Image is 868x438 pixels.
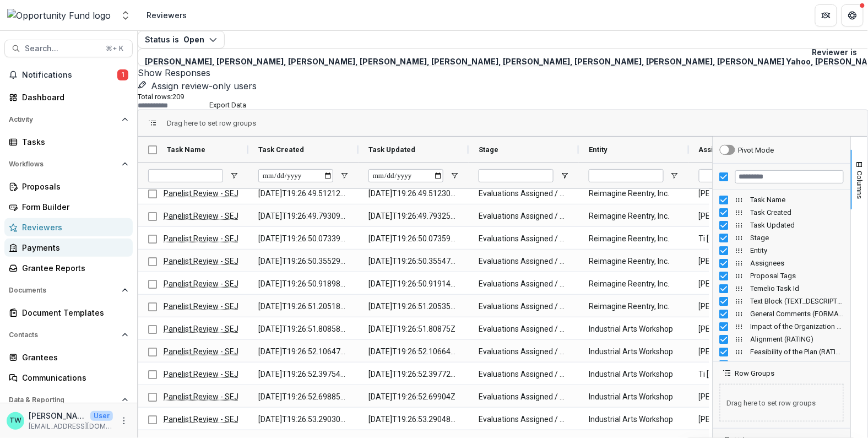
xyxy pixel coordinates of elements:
[258,228,349,250] span: [DATE]T19:26:50.073399Z
[699,250,789,273] span: [PERSON_NAME]
[739,146,774,154] div: Pivot Mode
[258,182,349,205] span: [DATE]T19:26:49.512124Z
[9,417,21,424] div: Ti Wilhelm
[589,386,679,408] span: Industrial Arts Workshop
[117,414,131,428] button: More
[699,408,789,431] span: [PERSON_NAME]
[751,196,844,204] span: Task Name
[104,42,126,55] div: ⌘ + K
[589,363,679,386] span: Industrial Arts Workshop
[479,295,569,318] span: Evaluations Assigned / Panelist Review
[117,69,128,80] span: 1
[7,9,111,22] img: Opportunity Fund logo
[713,282,850,295] div: Temelio Task Id Column
[751,310,844,318] span: General Comments (FORMATTED_TEXT)
[720,384,844,421] span: Drag here to set row groups
[713,257,850,269] div: Assignees Column
[713,345,850,358] div: Feasibility of the Plan (RATING) Column
[368,408,459,431] span: [DATE]T19:26:53.290484Z
[4,155,133,173] button: Open Workflows
[4,133,133,151] a: Tasks
[148,169,223,182] input: Task Name Filter Input
[258,273,349,295] span: [DATE]T19:26:50.918985Z
[4,259,133,277] a: Grantee Reports
[589,182,679,205] span: Reimagine Reentry, Inc.
[699,169,774,182] input: Assignees Filter Input
[164,415,238,424] a: Panelist Review - SEJ
[856,171,864,199] span: Columns
[479,205,569,228] span: Evaluations Assigned / Panelist Review
[751,297,844,305] span: Text Block (TEXT_DESCRIPTION)
[589,205,679,228] span: Reimagine Reentry, Inc.
[479,386,569,408] span: Evaluations Assigned / Panelist Review
[258,340,349,363] span: [DATE]T19:26:52.106479Z
[842,4,864,26] button: Get Help
[699,228,789,250] span: Ti [PERSON_NAME] Yahoo
[699,295,789,318] span: [PERSON_NAME]
[4,40,133,57] button: Search...
[4,282,133,299] button: Open Documents
[4,177,133,196] a: Proposals
[9,286,117,294] span: Documents
[258,250,349,273] span: [DATE]T19:26:50.355294Z
[751,348,844,356] span: Feasibility of the Plan (RATING)
[4,391,133,409] button: Open Data & Reporting
[164,392,238,401] a: Panelist Review - SEJ
[258,318,349,340] span: [DATE]T19:26:51.808585Z
[368,145,415,154] span: Task Updated
[479,273,569,295] span: Evaluations Assigned / Panelist Review
[699,273,789,295] span: [PERSON_NAME]
[4,348,133,366] a: Grantees
[713,193,850,206] div: Task Name Column
[230,171,238,180] button: Open Filter Menu
[751,234,844,242] span: Stage
[258,205,349,228] span: [DATE]T19:26:49.793094Z
[699,205,789,228] span: [PERSON_NAME]
[4,239,133,257] a: Payments
[22,221,124,233] div: Reviewers
[167,145,205,154] span: Task Name
[164,325,238,333] a: Panelist Review - SEJ
[713,333,850,345] div: Alignment (RATING) Column
[713,231,850,244] div: Stage Column
[699,386,789,408] span: [PERSON_NAME]
[167,119,256,127] span: Drag here to set row groups
[368,228,459,250] span: [DATE]T19:26:50.073594Z
[4,304,133,322] a: Document Templates
[751,322,844,331] span: Impact of the Organization or Project (RATING)
[670,171,679,180] button: Open Filter Menu
[164,189,238,198] a: Panelist Review - SEJ
[589,145,607,154] span: Entity
[479,363,569,386] span: Evaluations Assigned / Panelist Review
[699,340,789,363] span: [PERSON_NAME]
[713,307,850,320] div: General Comments (FORMATTED_TEXT) Column
[209,101,246,109] button: Export Data
[479,250,569,273] span: Evaluations Assigned / Panelist Review
[138,67,210,78] label: Show Responses
[9,331,117,339] span: Contacts
[368,386,459,408] span: [DATE]T19:26:52.69904Z
[479,169,554,182] input: Stage Filter Input
[479,408,569,431] span: Evaluations Assigned / Panelist Review
[751,259,844,267] span: Assignees
[589,250,679,273] span: Reimagine Reentry, Inc.
[713,377,850,428] div: Row Groups
[138,93,868,101] p: Total rows: 209
[29,421,113,431] p: [EMAIL_ADDRESS][DOMAIN_NAME]
[368,182,459,205] span: [DATE]T19:26:49.512302Z
[479,318,569,340] span: Evaluations Assigned / Panelist Review
[22,91,124,103] div: Dashboard
[589,408,679,431] span: Industrial Arts Workshop
[118,4,133,26] button: Open entity switcher
[22,201,124,213] div: Form Builder
[368,295,459,318] span: [DATE]T19:26:51.205352Z
[713,219,850,231] div: Task Updated Column
[368,205,459,228] span: [DATE]T19:26:49.793258Z
[713,358,850,371] div: Impact of Opportunity Fund Funding (RATING) Column
[4,66,133,84] button: Notifications1
[258,386,349,408] span: [DATE]T19:26:52.698854Z
[9,160,117,168] span: Workflows
[22,307,124,318] div: Document Templates
[713,244,850,257] div: Entity Column
[4,326,133,344] button: Open Contacts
